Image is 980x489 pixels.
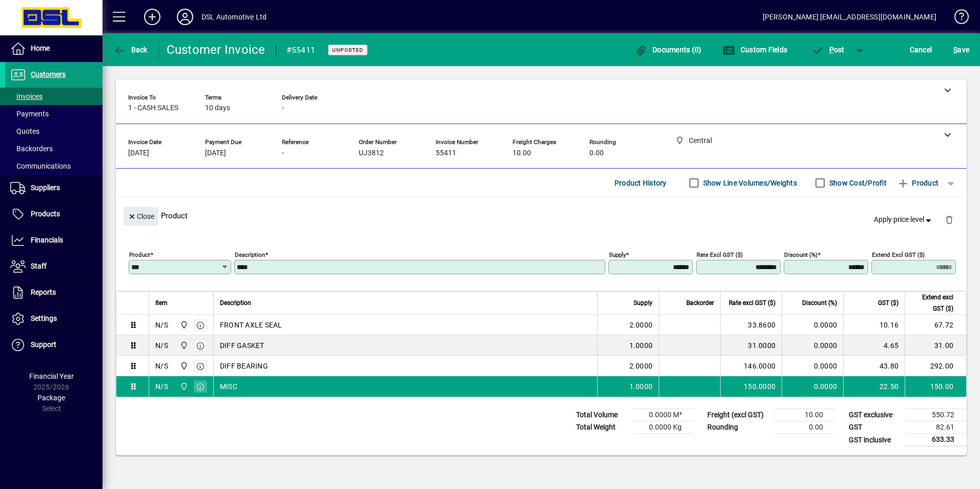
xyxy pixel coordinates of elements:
[827,178,887,188] label: Show Cost/Profit
[843,356,905,376] td: 43.80
[763,9,936,25] div: [PERSON_NAME] [EMAIL_ADDRESS][DOMAIN_NAME]
[155,361,168,371] div: N/S
[571,421,632,434] td: Total Weight
[727,320,775,330] div: 33.8600
[844,434,905,446] td: GST inclusive
[111,40,150,59] button: Back
[727,340,775,351] div: 31.0000
[947,2,967,35] a: Knowledge Base
[31,236,63,244] span: Financials
[811,46,845,54] span: ost
[359,149,384,157] span: UJ3812
[782,335,843,356] td: 0.0000
[5,254,103,279] a: Staff
[953,46,957,54] span: S
[116,197,967,234] div: Product
[774,409,835,421] td: 10.00
[782,356,843,376] td: 0.0000
[128,149,149,157] span: [DATE]
[905,434,967,446] td: 633.33
[697,251,743,258] mat-label: Rate excl GST ($)
[282,104,284,112] span: -
[5,175,103,201] a: Suppliers
[177,340,189,351] span: Central
[155,297,168,309] span: Item
[205,104,230,112] span: 10 days
[5,88,103,105] a: Invoices
[177,360,189,372] span: Central
[629,361,653,371] span: 2.0000
[723,46,787,54] span: Custom Fields
[782,376,843,397] td: 0.0000
[843,376,905,397] td: 22.50
[905,376,966,397] td: 150.00
[155,320,168,330] div: N/S
[632,421,694,434] td: 0.0000 Kg
[10,145,53,153] span: Backorders
[806,40,850,59] button: Post
[635,46,702,54] span: Documents (0)
[905,335,966,356] td: 31.00
[5,36,103,62] a: Home
[31,262,47,270] span: Staff
[10,110,49,118] span: Payments
[784,251,818,258] mat-label: Discount (%)
[629,320,653,330] span: 2.0000
[609,251,626,258] mat-label: Supply
[155,381,168,392] div: N/S
[907,40,935,59] button: Cancel
[129,251,150,258] mat-label: Product
[905,315,966,335] td: 67.72
[31,288,56,296] span: Reports
[878,297,899,309] span: GST ($)
[634,297,652,309] span: Supply
[686,297,714,309] span: Backorder
[169,8,201,26] button: Profile
[782,315,843,335] td: 0.0000
[5,280,103,305] a: Reports
[829,46,834,54] span: P
[615,175,667,191] span: Product History
[720,40,790,59] button: Custom Fields
[37,394,65,402] span: Package
[937,207,962,232] button: Delete
[31,314,57,322] span: Settings
[103,40,159,59] app-page-header-button: Back
[729,297,775,309] span: Rate excl GST ($)
[220,297,251,309] span: Description
[220,320,282,330] span: FRONT AXLE SEAL
[571,409,632,421] td: Total Volume
[436,149,456,157] span: 55411
[629,340,653,351] span: 1.0000
[31,44,50,52] span: Home
[910,42,932,58] span: Cancel
[287,42,316,58] div: #55411
[332,47,363,53] span: Unposted
[951,40,972,59] button: Save
[220,381,237,392] span: MISC
[31,340,56,349] span: Support
[802,297,837,309] span: Discount (%)
[121,211,161,220] app-page-header-button: Close
[632,409,694,421] td: 0.0000 M³
[10,92,43,100] span: Invoices
[844,421,905,434] td: GST
[5,306,103,332] a: Settings
[128,104,178,112] span: 1 - CASH SALES
[31,184,60,192] span: Suppliers
[911,292,953,314] span: Extend excl GST ($)
[844,409,905,421] td: GST exclusive
[155,340,168,351] div: N/S
[905,421,967,434] td: 82.61
[205,149,226,157] span: [DATE]
[5,123,103,140] a: Quotes
[953,42,969,58] span: ave
[870,211,937,229] button: Apply price level
[632,40,704,59] button: Documents (0)
[5,157,103,175] a: Communications
[220,340,264,351] span: DIFF GASKET
[282,149,284,157] span: -
[220,361,268,371] span: DIFF BEARING
[5,332,103,358] a: Support
[872,251,925,258] mat-label: Extend excl GST ($)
